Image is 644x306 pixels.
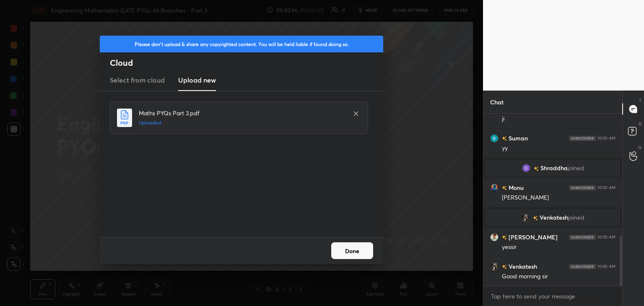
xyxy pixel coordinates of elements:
div: Good morning sir [502,272,615,281]
img: 4P8fHbbgJtejmAAAAAElFTkSuQmCC [569,235,596,240]
div: [PERSON_NAME] [502,194,615,202]
h6: [PERSON_NAME] [507,233,558,241]
div: yessir [502,243,615,252]
h3: Upload new [178,75,216,85]
h5: Uploaded [139,119,344,127]
p: Chat [483,91,510,113]
img: 3 [522,164,530,172]
h6: Venkatesh [507,262,537,271]
img: deab43a200cc457793777cae5469f1fe.jpg [490,233,499,241]
img: b49c5845a6d54eb9a38b727d0c97aae8.jpg [490,184,499,192]
h4: Maths PYQs Part 3.pdf [139,109,344,117]
p: D [639,121,641,127]
div: 10:05 AM [597,185,615,190]
p: G [638,144,641,150]
span: joined [568,165,584,171]
button: Done [331,242,373,259]
div: ji [502,115,615,123]
p: T [639,97,641,104]
img: no-rating-badge.077c3623.svg [502,186,507,190]
img: 4fdc0e9be0414e2b8d5b984f8dc08bbf.jpg [521,213,530,222]
h2: Cloud [110,57,383,68]
div: 10:06 AM [597,264,615,269]
img: 4P8fHbbgJtejmAAAAAElFTkSuQmCC [569,264,596,269]
img: no-rating-badge.077c3623.svg [533,216,538,220]
div: Please don't upload & share any copyrighted content. You will be held liable if found doing so. [100,36,383,52]
h6: Suman [507,134,528,143]
div: 10:05 AM [597,136,615,141]
span: Venkatesh [540,214,568,221]
img: no-rating-badge.077c3623.svg [502,235,507,240]
img: no-rating-badge.077c3623.svg [502,265,507,269]
div: yy [502,144,615,153]
img: 4P8fHbbgJtejmAAAAAElFTkSuQmCC [569,136,596,141]
span: joined [568,214,584,221]
h6: Monu [507,183,524,192]
img: 4fdc0e9be0414e2b8d5b984f8dc08bbf.jpg [490,262,499,271]
img: 3 [490,134,499,143]
img: no-rating-badge.077c3623.svg [502,136,507,141]
span: Shraddha [540,165,568,171]
div: 10:05 AM [597,235,615,240]
div: grid [483,114,622,286]
img: 4P8fHbbgJtejmAAAAAElFTkSuQmCC [569,185,596,190]
img: no-rating-badge.077c3623.svg [534,166,539,171]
